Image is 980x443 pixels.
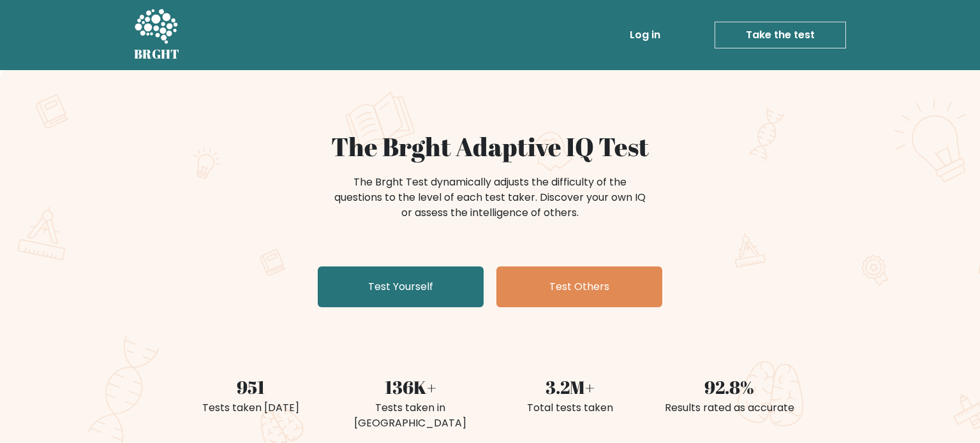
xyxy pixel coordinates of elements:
h5: BRGHT [134,47,180,62]
h1: The Brght Adaptive IQ Test [179,131,801,162]
div: 136K+ [338,374,482,400]
div: Results rated as accurate [657,400,801,416]
div: Total tests taken [498,400,642,416]
div: 92.8% [657,374,801,400]
div: 951 [179,374,323,400]
a: Test Yourself [318,266,484,307]
div: The Brght Test dynamically adjusts the difficulty of the questions to the level of each test take... [330,175,650,221]
a: Test Others [496,266,662,307]
div: 3.2M+ [498,374,642,400]
a: Log in [625,22,665,48]
div: Tests taken [DATE] [179,400,323,416]
div: Tests taken in [GEOGRAPHIC_DATA] [338,400,482,431]
a: Take the test [715,22,846,48]
a: BRGHT [134,5,180,65]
